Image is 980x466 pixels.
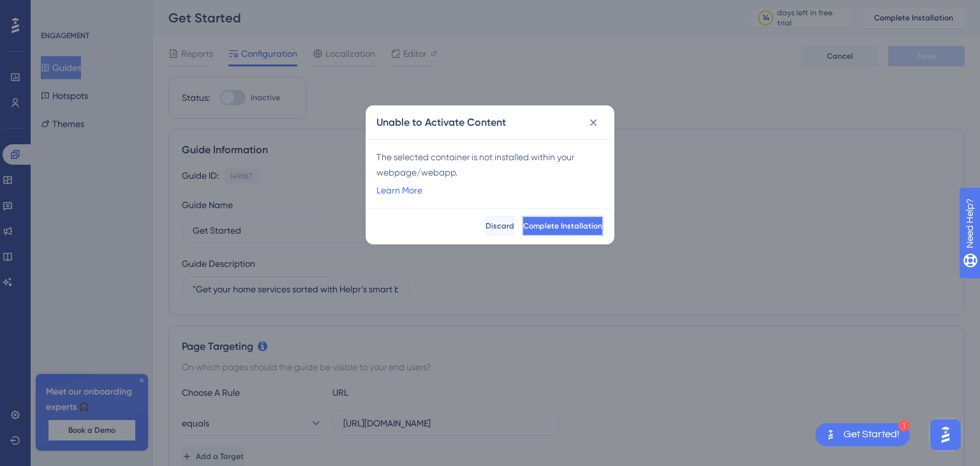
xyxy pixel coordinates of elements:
span: Discard [486,221,514,231]
div: 1 [898,420,910,432]
div: Get Started! [843,428,900,442]
a: Learn More [376,183,422,198]
h2: Unable to Activate Content [376,115,506,130]
iframe: UserGuiding AI Assistant Launcher [926,416,965,454]
span: Complete Installation [523,221,602,231]
img: launcher-image-alternative-text [823,427,838,442]
span: Need Help? [30,3,80,19]
div: Open Get Started! checklist, remaining modules: 1 [815,423,910,446]
div: The selected container is not installed within your webpage/webapp. [376,149,604,180]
